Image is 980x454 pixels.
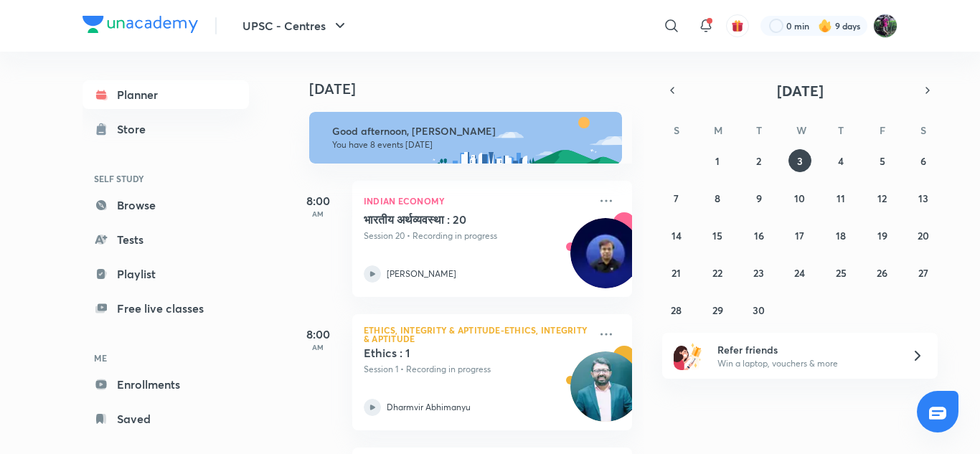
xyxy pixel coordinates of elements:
[83,16,198,33] img: Company Logo
[788,261,811,284] button: September 24, 2025
[748,298,771,321] button: September 30, 2025
[83,16,198,37] a: Company Logo
[83,346,249,370] h6: ME
[387,401,471,414] p: Dharmvir Abhimanyu
[234,11,357,40] button: UPSC - Centres
[717,342,894,357] h6: Refer friends
[918,266,928,280] abbr: September 27, 2025
[788,149,811,172] button: September 3, 2025
[665,261,688,284] button: September 21, 2025
[794,191,805,205] abbr: September 10, 2025
[871,261,894,284] button: September 26, 2025
[871,149,894,172] button: September 5, 2025
[717,357,894,370] p: Win a laptop, vouchers & more
[838,154,844,168] abbr: September 4, 2025
[83,260,249,288] a: Playlist
[756,154,761,168] abbr: September 2, 2025
[877,266,887,280] abbr: September 26, 2025
[788,186,811,209] button: September 10, 2025
[665,224,688,247] button: September 14, 2025
[918,229,929,242] abbr: September 20, 2025
[672,229,682,242] abbr: September 14, 2025
[665,186,688,209] button: September 7, 2025
[748,186,771,209] button: September 9, 2025
[364,326,589,343] p: Ethics, Integrity & Aptitude-Ethics, Integrity & Aptitude
[674,191,679,205] abbr: September 7, 2025
[731,19,744,32] img: avatar
[794,266,805,280] abbr: September 24, 2025
[795,229,804,242] abbr: September 17, 2025
[714,123,722,137] abbr: Monday
[712,266,722,280] abbr: September 22, 2025
[715,191,720,205] abbr: September 8, 2025
[871,224,894,247] button: September 19, 2025
[117,120,154,138] div: Store
[83,80,249,109] a: Planner
[706,261,729,284] button: September 22, 2025
[818,19,832,33] img: streak
[756,123,762,137] abbr: Tuesday
[83,294,249,323] a: Free live classes
[289,343,347,351] p: AM
[364,363,589,376] p: Session 1 • Recording in progress
[671,303,682,317] abbr: September 28, 2025
[674,123,679,137] abbr: Sunday
[836,266,847,280] abbr: September 25, 2025
[754,229,764,242] abbr: September 16, 2025
[289,209,347,218] p: AM
[748,261,771,284] button: September 23, 2025
[829,149,852,172] button: September 4, 2025
[712,303,723,317] abbr: September 29, 2025
[912,186,935,209] button: September 13, 2025
[838,123,844,137] abbr: Thursday
[83,405,249,433] a: Saved
[715,154,720,168] abbr: September 1, 2025
[920,154,926,168] abbr: September 6, 2025
[880,123,885,137] abbr: Friday
[665,298,688,321] button: September 28, 2025
[83,166,249,191] h6: SELF STUDY
[753,303,765,317] abbr: September 30, 2025
[387,268,456,280] p: [PERSON_NAME]
[912,149,935,172] button: September 6, 2025
[871,186,894,209] button: September 12, 2025
[706,298,729,321] button: September 29, 2025
[682,80,918,100] button: [DATE]
[829,186,852,209] button: September 11, 2025
[289,326,347,343] h5: 8:00
[83,115,249,143] a: Store
[674,341,702,370] img: referral
[796,123,806,137] abbr: Wednesday
[753,266,764,280] abbr: September 23, 2025
[877,191,887,205] abbr: September 12, 2025
[877,229,887,242] abbr: September 19, 2025
[706,224,729,247] button: September 15, 2025
[309,112,622,164] img: afternoon
[873,14,897,38] img: Ravishekhar Kumar
[829,224,852,247] button: September 18, 2025
[836,229,846,242] abbr: September 18, 2025
[797,154,803,168] abbr: September 3, 2025
[712,229,722,242] abbr: September 15, 2025
[364,346,542,360] h5: Ethics : 1
[706,186,729,209] button: September 8, 2025
[777,81,824,100] span: [DATE]
[726,14,749,37] button: avatar
[332,139,609,151] p: You have 8 events [DATE]
[748,224,771,247] button: September 16, 2025
[918,191,928,205] abbr: September 13, 2025
[364,192,589,209] p: Indian Economy
[289,192,347,209] h5: 8:00
[83,191,249,219] a: Browse
[920,123,926,137] abbr: Saturday
[788,224,811,247] button: September 17, 2025
[364,212,542,227] h5: भारतीय अर्थव्यवस्था : 20
[309,80,646,98] h4: [DATE]
[364,230,589,242] p: Session 20 • Recording in progress
[706,149,729,172] button: September 1, 2025
[912,224,935,247] button: September 20, 2025
[83,370,249,399] a: Enrollments
[880,154,885,168] abbr: September 5, 2025
[672,266,681,280] abbr: September 21, 2025
[912,261,935,284] button: September 27, 2025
